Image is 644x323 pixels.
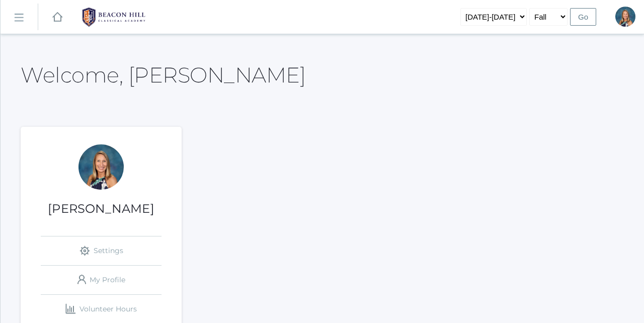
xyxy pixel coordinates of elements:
[570,8,596,26] input: Go
[78,144,124,190] div: Courtney Nicholls
[615,7,635,27] div: Courtney Nicholls
[76,5,151,30] img: 1_BHCALogos-05.png
[21,202,182,215] h1: [PERSON_NAME]
[41,266,162,294] a: My Profile
[21,63,305,87] h2: Welcome, [PERSON_NAME]
[41,236,162,265] a: Settings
